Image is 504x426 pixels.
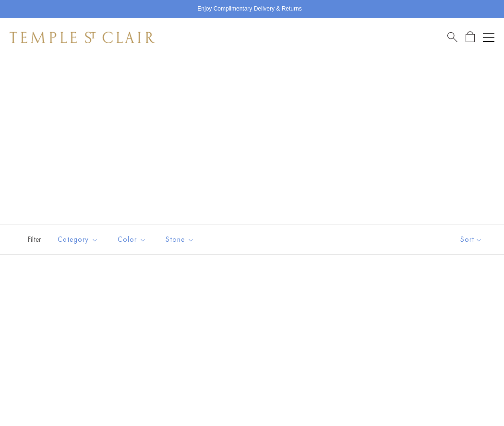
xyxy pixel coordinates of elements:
a: Open Shopping Bag [466,31,475,43]
button: Stone [158,229,202,250]
img: Temple St. Clair [10,32,155,43]
button: Show sort by [439,225,504,254]
button: Category [50,229,106,250]
p: Enjoy Complimentary Delivery & Returns [197,4,301,14]
a: Search [447,31,457,43]
span: Color [113,234,154,246]
span: Category [53,234,106,246]
span: Stone [161,234,202,246]
button: Color [110,229,154,250]
button: Open navigation [483,32,494,43]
